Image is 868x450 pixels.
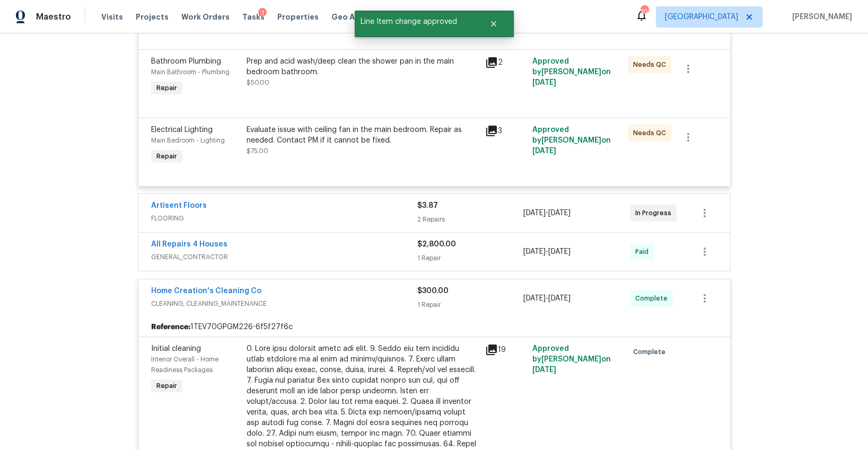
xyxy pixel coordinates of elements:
span: $75.00 [247,148,268,154]
span: Tasks [242,13,265,21]
span: [DATE] [548,248,571,255]
span: Repair [152,83,181,93]
span: CLEANING, CLEANING_MAINTENANCE [151,298,417,309]
span: $3.87 [417,202,438,209]
div: 1 Repair [417,253,524,263]
a: Home Creation's Cleaning Co [151,287,261,295]
a: Artisent Floors [151,202,207,209]
span: Paid [635,246,653,257]
span: Needs QC [633,128,670,138]
span: Projects [136,12,169,22]
span: Approved by [PERSON_NAME] on [532,345,611,374]
span: [DATE] [548,295,571,302]
span: Work Orders [181,12,230,22]
span: [DATE] [532,79,556,86]
span: Line Item change approved [355,11,476,33]
span: Repair [152,151,181,162]
span: $300.00 [417,287,449,295]
div: 19 [485,343,527,356]
div: Evaluate issue with ceiling fan in the main bedroom. Repair as needed. Contact PM if it cannot be... [247,125,479,146]
span: FLOORING [151,213,417,224]
button: Close [476,13,511,34]
span: Complete [633,347,670,357]
span: Visits [101,12,123,22]
span: [DATE] [532,147,556,155]
span: - [523,246,571,257]
span: Needs QC [633,59,670,70]
div: 2 Repairs [417,214,524,225]
div: 1TEV70GPGM226-6f5f27f6c [138,317,730,337]
span: Maestro [36,12,71,22]
span: - [523,208,571,218]
span: Electrical Lighting [151,126,213,134]
span: [DATE] [523,295,546,302]
div: 1 [258,8,267,19]
span: GENERAL_CONTRACTOR [151,252,417,262]
span: Approved by [PERSON_NAME] on [532,58,611,86]
span: [DATE] [523,248,546,255]
span: Approved by [PERSON_NAME] on [532,126,611,155]
span: Geo Assignments [331,12,400,22]
span: [DATE] [548,209,571,217]
span: Main Bathroom - Plumbing [151,69,230,75]
span: $50.00 [247,80,269,86]
div: Prep and acid wash/deep clean the shower pan in the main bedroom bathroom. [247,56,479,77]
span: $2,800.00 [417,241,456,248]
span: Repair [152,381,181,391]
div: 2 [485,56,527,69]
div: 3 [485,125,527,137]
span: Interior Overall - Home Readiness Packages [151,356,218,373]
span: [GEOGRAPHIC_DATA] [665,12,738,22]
span: Initial cleaning [151,345,201,352]
div: 10 [641,6,648,17]
b: Reference: [151,322,190,332]
span: Main Bedroom - Lighting [151,137,225,144]
div: 1 Repair [417,299,524,310]
span: Complete [635,293,672,304]
span: [DATE] [523,209,546,217]
span: [PERSON_NAME] [788,12,852,22]
span: Properties [277,12,319,22]
span: In Progress [635,208,676,218]
span: - [523,293,571,304]
span: [DATE] [532,366,556,374]
a: All Repairs 4 Houses [151,241,227,248]
span: Bathroom Plumbing [151,58,221,65]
